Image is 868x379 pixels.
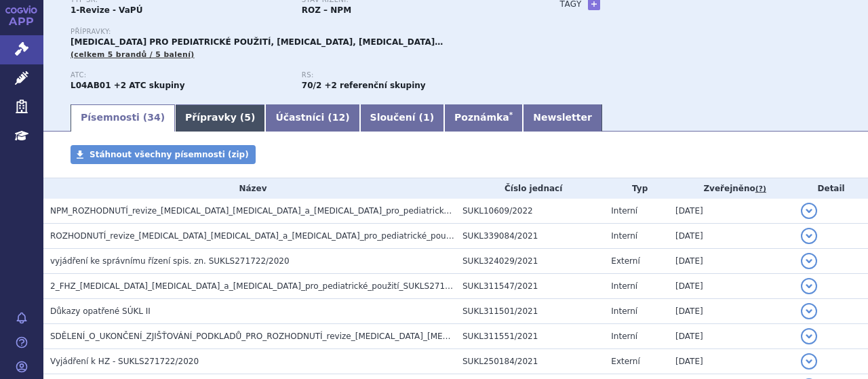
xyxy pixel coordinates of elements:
a: Newsletter [523,104,602,132]
span: 1 [423,112,430,123]
span: NPM_ROZHODNUTÍ_revize_etanercept_adalimumab_a_golimumab_pro_pediatrické_použití_SUKLS271722_2020 [50,206,566,216]
span: 2_FHZ_etanercept_adalimumab_a_golimumab_pro_pediatrické_použití_SUKLS271722_2020 [50,281,486,291]
td: SUKL311551/2021 [456,324,604,349]
td: [DATE] [669,199,794,224]
td: SUKL339084/2021 [456,224,604,249]
td: SUKL10609/2022 [456,199,604,224]
span: ROZHODNUTÍ_revize_etanercept_adalimumab_a_golimumab_pro_pediatrické_použití_SUKLS271722_2020 [50,231,544,241]
strong: +2 ATC skupiny [114,81,185,90]
span: Interní [611,332,637,341]
span: Interní [611,231,637,241]
button: detail [801,253,817,269]
strong: imunosupresiva - biologická léčiva k terapii revmatických, kožních nebo střevních onemocnění, par... [302,81,321,90]
span: vyjádření ke správnímu řízení spis. zn. SUKLS271722/2020 [50,256,290,266]
span: Důkazy opatřené SÚKL II [50,306,151,316]
button: detail [801,228,817,244]
button: detail [801,203,817,219]
th: Zveřejněno [669,178,794,199]
td: [DATE] [669,224,794,249]
th: Typ [604,178,669,199]
a: Písemnosti (34) [71,104,175,132]
td: [DATE] [669,324,794,349]
strong: +2 referenční skupiny [324,81,425,90]
button: detail [801,353,817,370]
span: 12 [332,112,345,123]
span: SDĚLENÍ_O_UKONČENÍ_ZJIŠŤOVÁNÍ_PODKLADŮ_PRO_ROZHODNUTÍ_revize_etanercept_adalimumab_a_golimumab_pr... [50,332,760,341]
td: SUKL311501/2021 [456,299,604,324]
a: Účastníci (12) [265,104,359,132]
abbr: (?) [755,184,766,194]
span: Interní [611,306,637,316]
span: 34 [147,112,160,123]
a: Stáhnout všechny písemnosti (zip) [71,145,256,164]
strong: ROZ – NPM [302,5,351,15]
td: [DATE] [669,299,794,324]
a: Poznámka* [444,104,523,132]
p: RS: [302,71,519,79]
span: Stáhnout všechny písemnosti (zip) [90,150,249,159]
span: [MEDICAL_DATA] PRO PEDIATRICKÉ POUŽITÍ, [MEDICAL_DATA], [MEDICAL_DATA]… [71,37,443,47]
td: SUKL324029/2021 [456,249,604,274]
td: SUKL311547/2021 [456,274,604,299]
a: Přípravky (5) [175,104,265,132]
button: detail [801,328,817,344]
span: (celkem 5 brandů / 5 balení) [71,50,195,59]
strong: ETANERCEPT [71,81,111,90]
th: Název [43,178,456,199]
p: Přípravky: [71,28,533,36]
span: Interní [611,281,637,291]
button: detail [801,303,817,319]
p: ATC: [71,71,288,79]
span: Vyjádření k HZ - SUKLS271722/2020 [50,357,199,366]
button: detail [801,278,817,294]
strong: 1-Revize - VaPÚ [71,5,142,15]
td: [DATE] [669,249,794,274]
span: 5 [244,112,251,123]
span: Interní [611,206,637,216]
a: Sloučení (1) [360,104,444,132]
td: [DATE] [669,274,794,299]
span: Externí [611,256,639,266]
td: SUKL250184/2021 [456,349,604,374]
span: Externí [611,357,639,366]
th: Detail [794,178,868,199]
td: [DATE] [669,349,794,374]
th: Číslo jednací [456,178,604,199]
